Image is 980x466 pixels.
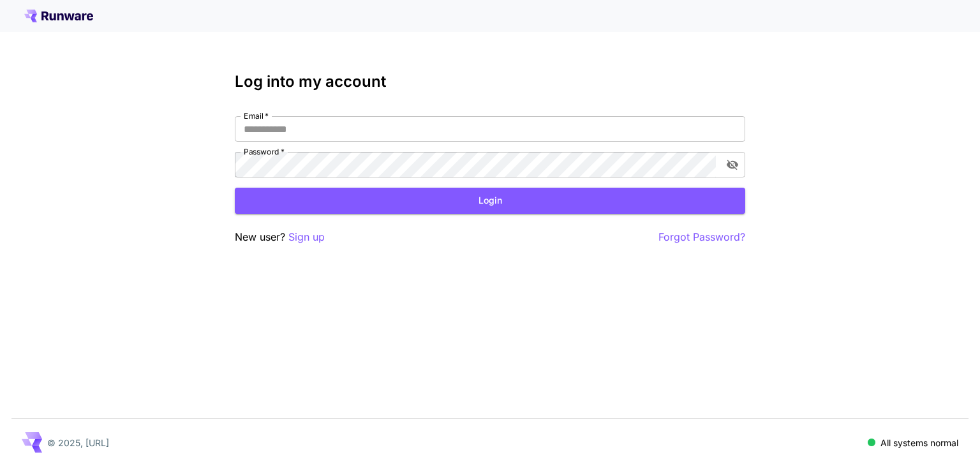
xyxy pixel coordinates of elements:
[235,188,745,214] button: Login
[658,229,745,245] button: Forgot Password?
[880,436,958,449] p: All systems normal
[244,110,269,121] label: Email
[235,73,745,91] h3: Log into my account
[235,229,325,245] p: New user?
[288,229,325,245] button: Sign up
[244,146,285,157] label: Password
[47,436,109,449] p: © 2025, [URL]
[721,153,744,176] button: toggle password visibility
